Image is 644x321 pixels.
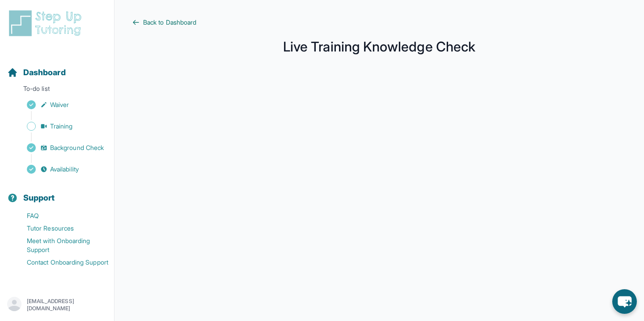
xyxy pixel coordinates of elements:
span: Waiver [50,100,69,109]
a: Dashboard [7,66,66,79]
span: Support [23,192,55,204]
a: Background Check [7,141,114,154]
a: Contact Onboarding Support [7,256,114,269]
a: Meet with Onboarding Support [7,235,114,256]
h1: Live Training Knowledge Check [132,41,626,52]
button: [EMAIL_ADDRESS][DOMAIN_NAME] [7,297,107,313]
a: FAQ [7,210,114,222]
button: chat-button [612,289,637,314]
span: Background Check [50,143,104,152]
a: Availability [7,163,114,175]
a: Tutor Resources [7,222,114,235]
img: logo [7,9,87,38]
a: Back to Dashboard [132,18,626,27]
span: Back to Dashboard [143,18,196,27]
a: Training [7,120,114,133]
span: Training [50,122,73,131]
button: Support [4,177,110,208]
span: Dashboard [23,66,66,79]
a: Waiver [7,98,114,111]
p: [EMAIL_ADDRESS][DOMAIN_NAME] [27,298,107,312]
button: Dashboard [4,52,110,82]
span: Availability [50,165,79,174]
p: To-do list [4,84,110,97]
